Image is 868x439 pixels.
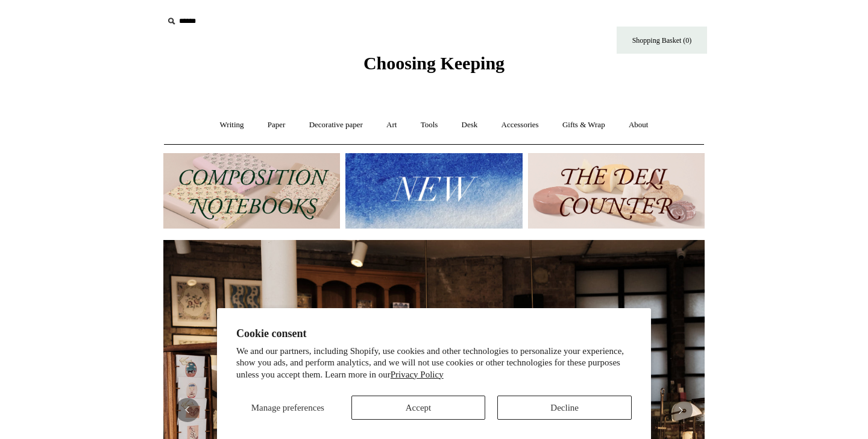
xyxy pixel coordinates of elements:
[376,109,407,141] a: Art
[345,153,522,229] img: New.jpg__PID:f73bdf93-380a-4a35-bcfe-7823039498e1
[251,403,324,412] span: Manage preferences
[528,153,705,229] img: The Deli Counter
[163,153,340,229] img: 202302 Composition ledgers.jpg__PID:69722ee6-fa44-49dd-a067-31375e5d54ec
[618,109,659,141] a: About
[175,398,200,422] button: Previous
[497,396,632,420] button: Decline
[236,327,632,340] h2: Cookie consent
[257,109,297,141] a: Paper
[351,396,486,420] button: Accept
[236,396,339,420] button: Manage preferences
[298,109,374,141] a: Decorative paper
[391,370,444,379] a: Privacy Policy
[209,109,255,141] a: Writing
[363,53,505,73] span: Choosing Keeping
[668,398,693,422] button: Next
[491,109,550,141] a: Accessories
[451,109,489,141] a: Desk
[236,346,632,381] p: We and our partners, including Shopify, use cookies and other technologies to personalize your ex...
[363,63,505,71] a: Choosing Keeping
[617,27,707,54] a: Shopping Basket (0)
[552,109,616,141] a: Gifts & Wrap
[410,109,449,141] a: Tools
